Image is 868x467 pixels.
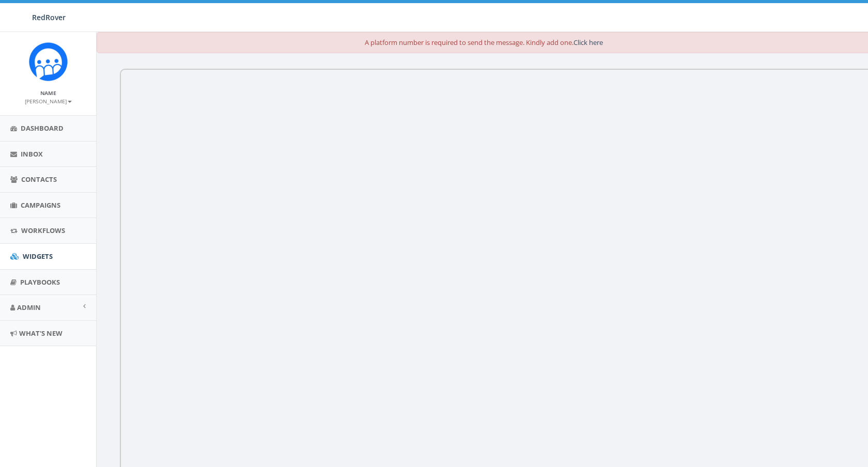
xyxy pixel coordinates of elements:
small: Name [40,89,56,97]
a: Click here [574,38,603,47]
span: What's New [19,329,63,338]
a: [PERSON_NAME] [25,96,72,105]
span: Workflows [21,226,65,235]
span: Inbox [21,149,43,159]
img: Rally_Corp_Icon.png [29,42,68,81]
span: Contacts [21,175,57,184]
span: Campaigns [21,200,60,210]
span: Admin [17,303,41,312]
span: Widgets [23,252,53,261]
span: Playbooks [20,277,60,287]
span: Dashboard [21,123,64,133]
small: [PERSON_NAME] [25,98,72,105]
span: RedRover [32,12,66,22]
